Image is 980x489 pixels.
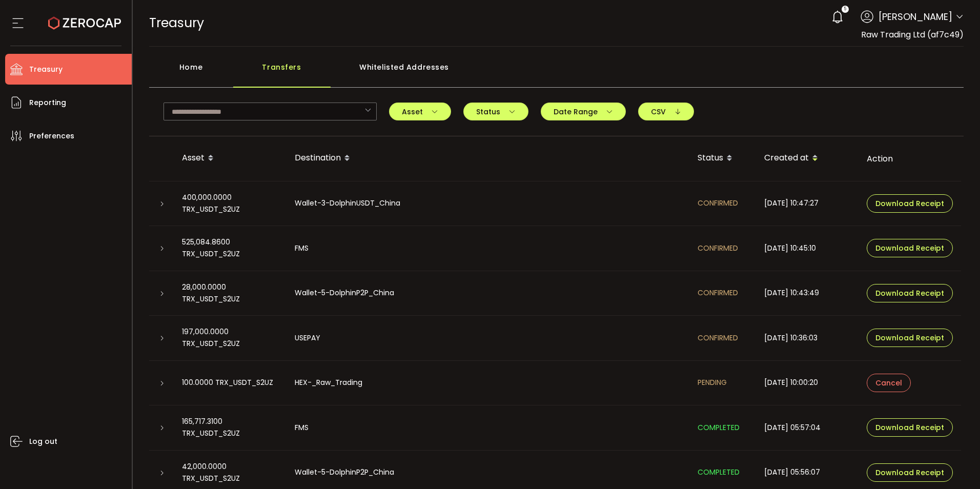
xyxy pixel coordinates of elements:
span: COMPLETED [698,422,740,433]
div: Destination [287,150,689,167]
span: Cancel [875,379,902,386]
span: CSV [651,108,681,115]
div: 100.0000 TRX_USDT_S2UZ [174,377,287,389]
button: Download Receipt [867,239,953,257]
button: Asset [389,103,451,120]
button: Status [463,103,528,120]
span: [PERSON_NAME] [879,10,952,24]
div: 525,084.8600 TRX_USDT_S2UZ [174,236,287,260]
span: Asset [402,108,438,115]
div: Wallet-5-DolphinP2P_China [287,287,689,299]
div: Transfers [233,57,331,88]
span: CONFIRMED [698,243,738,253]
div: Wallet-3-DolphinUSDT_China [287,197,689,209]
span: Download Receipt [875,469,944,476]
span: Date Range [554,108,613,115]
div: [DATE] 05:57:04 [756,422,859,434]
button: CSV [638,103,694,120]
button: Download Receipt [867,329,953,347]
span: Reporting [29,95,66,110]
span: CONFIRMED [698,288,738,298]
div: FMS [287,422,689,434]
span: Treasury [29,62,63,77]
button: Download Receipt [867,284,953,302]
div: Whitelisted Addresses [331,57,478,88]
div: [DATE] 10:00:20 [756,377,859,389]
button: Download Receipt [867,194,953,213]
div: [DATE] 10:47:27 [756,197,859,209]
span: CONFIRMED [698,198,738,208]
button: Date Range [541,103,626,120]
div: 197,000.0000 TRX_USDT_S2UZ [174,326,287,350]
button: Download Receipt [867,463,953,482]
div: Home [149,57,233,88]
span: Download Receipt [875,424,944,431]
div: [DATE] 10:36:03 [756,332,859,344]
span: Treasury [149,14,204,32]
span: CONFIRMED [698,333,738,343]
span: Status [476,108,516,115]
span: Download Receipt [875,200,944,207]
span: Preferences [29,129,74,144]
span: Raw Trading Ltd (af7c49) [861,29,964,40]
span: Download Receipt [875,290,944,297]
div: [DATE] 10:43:49 [756,287,859,299]
div: Asset [174,150,287,167]
div: [DATE] 10:45:10 [756,242,859,254]
div: Status [689,150,756,167]
iframe: Chat Widget [929,440,980,489]
span: 5 [844,6,846,13]
div: FMS [287,242,689,254]
div: 165,717.3100 TRX_USDT_S2UZ [174,416,287,439]
div: Action [859,153,961,165]
div: HEX-_Raw_Trading [287,377,689,389]
span: COMPLETED [698,467,740,477]
span: Download Receipt [875,244,944,252]
div: 400,000.0000 TRX_USDT_S2UZ [174,192,287,215]
div: USEPAY [287,332,689,344]
span: Download Receipt [875,334,944,341]
div: Created at [756,150,859,167]
span: PENDING [698,377,727,388]
div: 42,000.0000 TRX_USDT_S2UZ [174,461,287,484]
div: [DATE] 05:56:07 [756,466,859,478]
button: Cancel [867,374,911,392]
div: Wallet-5-DolphinP2P_China [287,466,689,478]
div: 28,000.0000 TRX_USDT_S2UZ [174,281,287,305]
button: Download Receipt [867,418,953,437]
span: Log out [29,434,57,449]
